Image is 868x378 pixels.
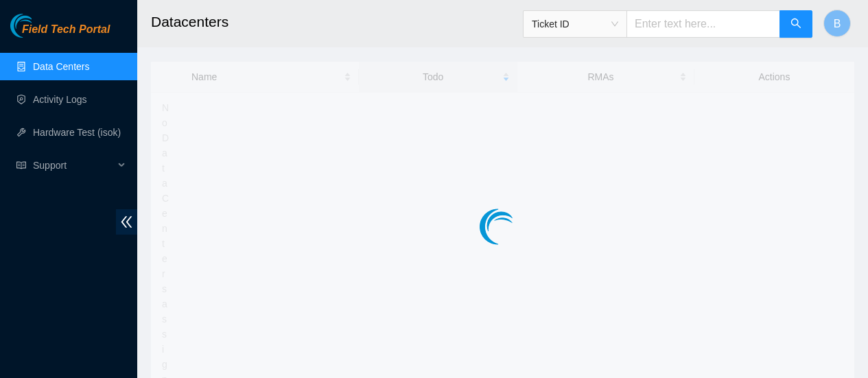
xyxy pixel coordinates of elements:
span: double-left [116,209,137,235]
span: search [790,18,801,31]
a: Data Centers [33,61,89,72]
button: B [823,10,851,37]
span: Ticket ID [532,14,618,34]
input: Enter text here... [626,10,780,38]
span: Support [33,152,114,179]
span: Field Tech Portal [22,23,110,36]
img: Akamai Technologies [10,14,69,38]
button: search [779,10,812,38]
a: Activity Logs [33,94,87,105]
span: B [834,15,841,32]
a: Hardware Test (isok) [33,127,121,138]
a: Akamai TechnologiesField Tech Portal [10,25,110,43]
span: read [16,161,26,170]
